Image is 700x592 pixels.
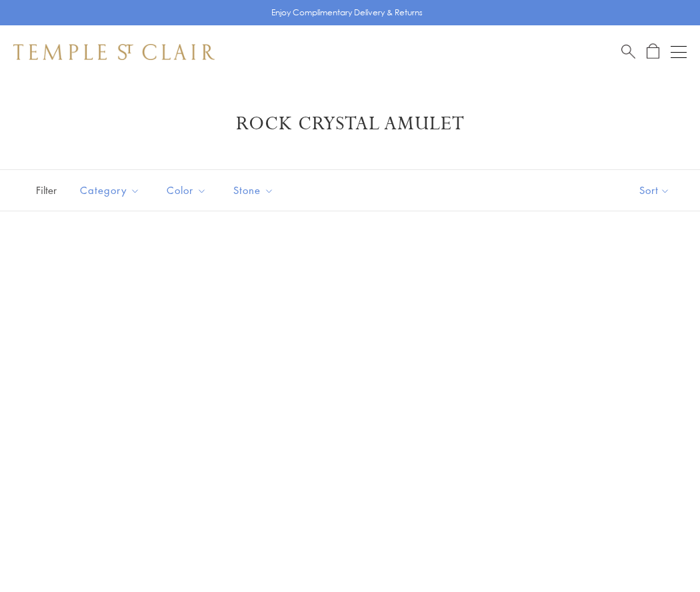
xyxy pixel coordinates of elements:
[157,175,217,205] button: Color
[73,182,150,199] span: Category
[160,182,217,199] span: Color
[647,43,659,60] a: Open Shopping Bag
[13,44,215,60] img: Temple St. Clair
[227,182,284,199] span: Stone
[70,175,150,205] button: Category
[271,6,423,19] p: Enjoy Complimentary Delivery & Returns
[621,43,635,60] a: Search
[609,170,700,211] button: Show sort by
[671,44,687,60] button: Open navigation
[223,175,284,205] button: Stone
[33,112,667,136] h1: Rock Crystal Amulet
